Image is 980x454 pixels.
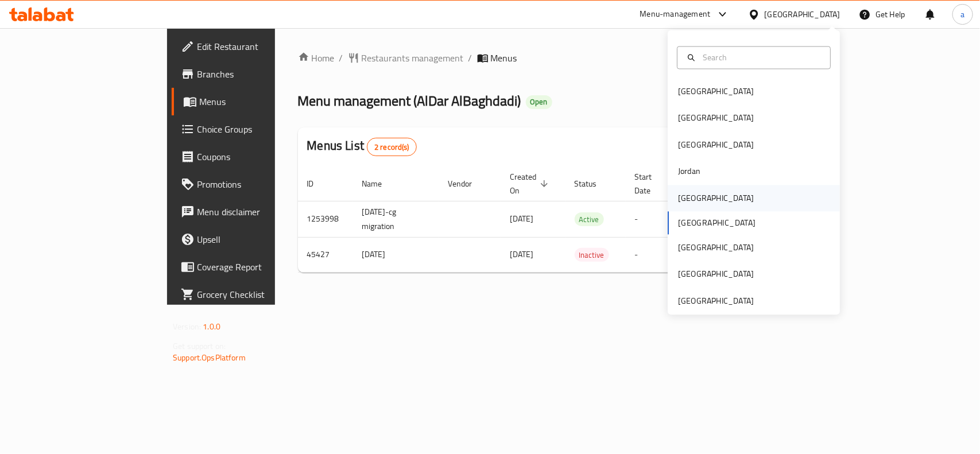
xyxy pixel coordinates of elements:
a: Grocery Checklist [172,281,331,308]
span: Branches [197,67,321,81]
span: Get support on: [173,339,226,354]
a: Restaurants management [348,51,464,65]
span: Menu disclaimer [197,205,321,219]
span: a [960,8,964,21]
a: Edit Restaurant [172,33,331,60]
td: - [626,237,681,272]
span: Upsell [197,232,321,246]
span: ID [307,177,329,191]
span: Promotions [197,177,321,191]
td: [DATE]-cg migration [353,201,439,237]
span: Choice Groups [197,122,321,136]
span: Coupons [197,150,321,164]
a: Coverage Report [172,253,331,281]
span: Coverage Report [197,260,321,274]
a: Menu disclaimer [172,198,331,226]
span: Vendor [448,177,487,191]
table: enhanced table [298,166,869,273]
div: Jordan [678,165,700,178]
a: Coupons [172,143,331,170]
h2: Menus List [307,137,417,156]
a: Menus [172,88,331,115]
span: Menus [491,51,517,65]
span: 2 record(s) [367,142,416,153]
span: Active [575,213,604,226]
span: Status [575,177,612,191]
td: - [626,201,681,237]
a: Promotions [172,170,331,198]
span: [DATE] [510,211,534,226]
span: [DATE] [510,247,534,262]
span: Created On [510,170,552,197]
div: Total records count [367,138,417,156]
span: Menu management ( AlDar AlBaghdadi ) [298,88,521,114]
div: [GEOGRAPHIC_DATA] [678,268,754,281]
div: [GEOGRAPHIC_DATA] [678,138,754,151]
span: Open [526,97,552,107]
span: Start Date [635,170,667,197]
span: Restaurants management [362,51,464,65]
div: [GEOGRAPHIC_DATA] [678,192,754,204]
a: Branches [172,60,331,88]
div: [GEOGRAPHIC_DATA] [678,86,754,98]
span: Name [362,177,397,191]
a: Choice Groups [172,115,331,143]
div: Open [526,95,552,109]
div: Inactive [575,248,609,262]
div: [GEOGRAPHIC_DATA] [678,294,754,307]
span: Inactive [575,249,609,262]
nav: breadcrumb [298,51,790,65]
span: 1.0.0 [203,319,220,334]
div: [GEOGRAPHIC_DATA] [678,242,754,254]
li: / [468,51,472,65]
div: Menu-management [640,7,711,21]
div: [GEOGRAPHIC_DATA] [765,8,840,21]
div: [GEOGRAPHIC_DATA] [678,112,754,125]
a: Support.OpsPlatform [173,350,246,365]
span: Edit Restaurant [197,40,321,53]
li: / [339,51,343,65]
span: Grocery Checklist [197,288,321,301]
span: Menus [199,95,321,108]
td: [DATE] [353,237,439,272]
span: Version: [173,319,201,334]
a: Upsell [172,226,331,253]
input: Search [698,51,823,64]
